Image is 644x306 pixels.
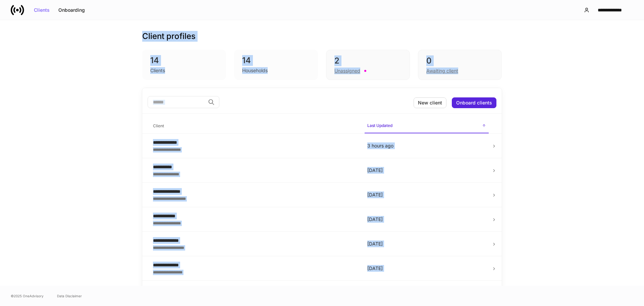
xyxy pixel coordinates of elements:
[57,293,82,299] a: Data Disclaimer
[367,167,486,174] p: [DATE]
[11,293,44,299] span: © 2025 OneAdvisory
[150,119,359,133] span: Client
[452,97,496,108] button: Onboard clients
[326,50,410,80] div: 2Unassigned
[150,67,165,74] div: Clients
[367,216,486,223] p: [DATE]
[456,100,492,105] div: Onboard clients
[367,142,486,149] p: 3 hours ago
[54,5,89,15] button: Onboarding
[418,100,442,105] div: New client
[34,8,50,12] div: Clients
[418,50,502,80] div: 0Awaiting client
[153,123,164,129] h6: Client
[334,68,360,74] div: Unassigned
[367,122,392,129] h6: Last Updated
[242,67,268,74] div: Households
[367,191,486,198] p: [DATE]
[142,31,196,42] h3: Client profiles
[426,68,458,74] div: Awaiting client
[242,55,310,66] div: 14
[58,8,85,12] div: Onboarding
[414,97,446,108] button: New client
[365,119,489,133] span: Last Updated
[367,265,486,272] p: [DATE]
[150,55,218,66] div: 14
[334,55,401,66] div: 2
[426,55,493,66] div: 0
[367,241,486,247] p: [DATE]
[30,5,54,15] button: Clients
